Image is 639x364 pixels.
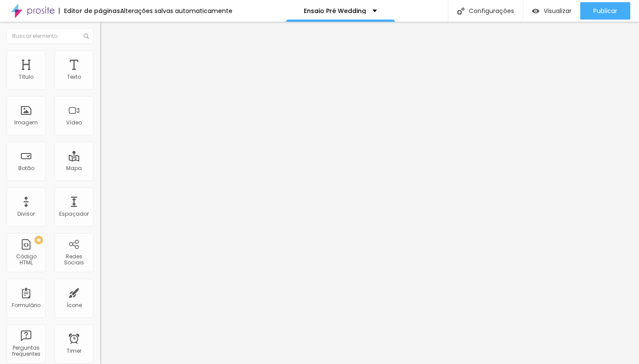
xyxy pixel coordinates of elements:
[67,74,81,80] div: Texto
[57,254,91,266] div: Redes Sociais
[67,348,81,354] div: Timer
[532,7,539,15] img: view-1.svg
[523,2,580,20] button: Visualizar
[84,33,89,39] img: Icone
[580,2,630,20] button: Publicar
[9,345,43,357] div: Perguntas frequentes
[18,165,34,171] div: Botão
[66,165,82,171] div: Mapa
[12,302,40,308] div: Formulário
[59,8,120,14] div: Editor de páginas
[9,254,43,266] div: Código HTML
[100,22,639,364] iframe: Editor
[120,8,232,14] div: Alterações salvas automaticamente
[544,7,572,14] span: Visualizar
[304,8,366,14] p: Ensaio Pré Wedding
[17,211,35,217] div: Divisor
[14,120,38,126] div: Imagem
[66,120,82,126] div: Vídeo
[67,302,82,308] div: Ícone
[59,211,89,217] div: Espaçador
[7,28,94,44] input: Buscar elemento
[457,7,464,15] img: Icone
[19,74,34,80] div: Título
[593,7,617,14] span: Publicar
